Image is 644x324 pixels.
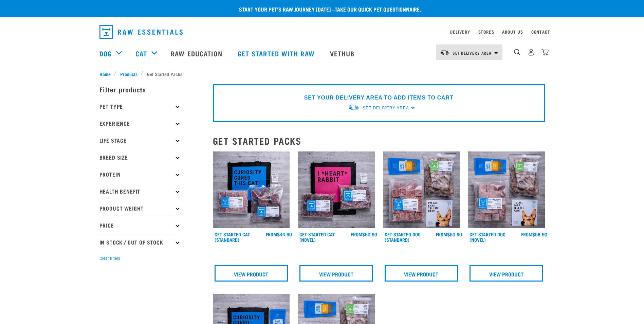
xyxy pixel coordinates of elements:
[383,151,460,229] img: NSP Dog Standard Update
[213,151,290,229] img: Assortment Of Raw Essential Products For Cats Including, Blue And Black Tote Bag With "Curiosity ...
[266,233,277,235] span: FROM
[215,265,288,282] a: View Product
[385,233,421,241] a: Get Started Dog (Standard)
[99,149,181,166] p: Breed Size
[99,70,545,77] nav: breadcrumbs
[99,48,112,58] a: Dog
[299,265,373,282] a: View Product
[348,104,359,111] img: van-moving.png
[304,94,453,102] p: SET YOUR DELIVERY AREA TO ADD ITEMS TO CART
[120,70,137,77] span: Products
[99,166,181,183] p: Protein
[116,70,141,77] a: Products
[99,183,181,200] p: Health Benefit
[385,265,458,282] a: View Product
[164,40,231,67] a: Raw Education
[470,233,505,241] a: Get Started Dog (Novel)
[323,40,363,67] a: Vethub
[351,233,362,235] span: FROM
[215,233,250,241] a: Get Started Cat (Standard)
[528,49,535,56] img: user.png
[99,81,181,98] p: Filter products
[99,200,181,217] p: Product Weight
[470,265,543,282] a: View Product
[521,233,532,235] span: FROM
[99,255,120,262] button: Clear filters
[514,49,520,55] img: home-icon-1@2x.png
[231,40,323,67] a: Get started with Raw
[99,217,181,234] p: Price
[99,132,181,149] p: Life Stage
[478,31,494,33] a: Stores
[436,233,447,235] span: FROM
[440,49,449,55] img: van-moving.png
[99,70,114,77] a: Home
[450,31,470,33] a: Delivery
[266,232,292,237] div: $44.90
[99,25,183,39] img: Raw Essentials Logo
[298,151,375,229] img: Assortment Of Raw Essential Products For Cats Including, Pink And Black Tote Bag With "I *Heart* ...
[99,234,181,251] p: In Stock / Out Of Stock
[468,151,545,229] img: NSP Dog Novel Update
[213,136,545,146] h2: Get Started Packs
[99,70,111,77] span: Home
[99,98,181,115] p: Pet Type
[453,52,492,54] span: Set Delivery Area
[299,233,335,241] a: Get Started Cat (Novel)
[363,106,409,110] span: Set Delivery Area
[541,49,549,56] img: home-icon@2x.png
[531,31,550,33] a: Contact
[521,232,547,237] div: $56.90
[94,22,550,41] nav: dropdown navigation
[351,232,377,237] div: $50.90
[502,31,523,33] a: About Us
[135,48,147,58] a: Cat
[436,232,462,237] div: $50.90
[99,115,181,132] p: Experience
[335,7,421,11] a: take our quick pet questionnaire.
